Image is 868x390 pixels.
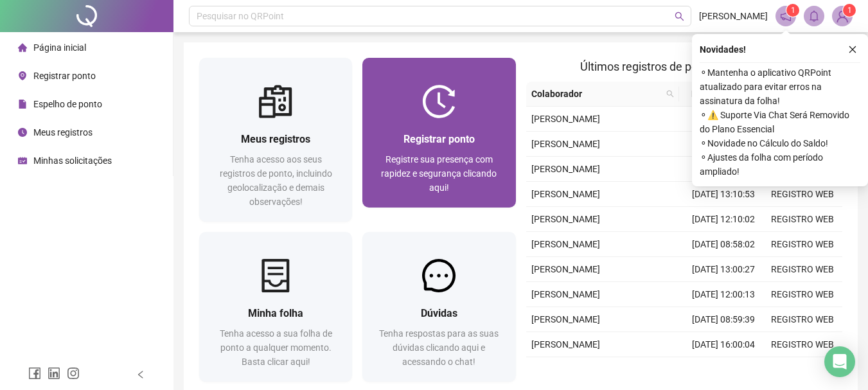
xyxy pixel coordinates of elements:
sup: Atualize o seu contato no menu Meus Dados [843,4,856,17]
td: REGISTRO WEB [763,357,842,382]
span: schedule [18,156,27,165]
span: ⚬ Mantenha o aplicativo QRPoint atualizado para evitar erros na assinatura da folha! [700,66,860,108]
span: close [848,45,857,54]
td: [DATE] 13:00:27 [684,257,763,282]
th: Data/Hora [679,82,756,107]
span: Data/Hora [684,87,740,101]
span: Tenha acesso a sua folha de ponto a qualquer momento. Basta clicar aqui! [220,328,332,367]
td: REGISTRO WEB [763,282,842,307]
span: ⚬ ⚠️ Suporte Via Chat Será Removido do Plano Essencial [700,108,860,136]
td: REGISTRO WEB [763,232,842,257]
span: Registre sua presença com rapidez e segurança clicando aqui! [381,154,497,193]
a: Meus registrosTenha acesso aos seus registros de ponto, incluindo geolocalização e demais observa... [199,58,352,222]
span: [PERSON_NAME] [531,264,600,274]
span: Registrar ponto [33,71,96,81]
span: Tenha respostas para as suas dúvidas clicando aqui e acessando o chat! [379,328,499,367]
td: [DATE] 16:00:04 [684,332,763,357]
span: Espelho de ponto [33,99,102,109]
span: [PERSON_NAME] [531,314,600,324]
span: Meus registros [241,133,310,145]
span: search [675,12,684,21]
td: REGISTRO WEB [763,182,842,207]
span: 1 [847,6,852,15]
span: search [664,84,677,103]
span: Tenha acesso aos seus registros de ponto, incluindo geolocalização e demais observações! [220,154,332,207]
td: [DATE] 12:00:13 [684,282,763,307]
td: [DATE] 16:00:17 [684,157,763,182]
span: ⚬ Ajustes da folha com período ampliado! [700,150,860,179]
td: [DATE] 08:59:39 [684,307,763,332]
sup: 1 [786,4,799,17]
span: [PERSON_NAME] [531,139,600,149]
img: 92118 [833,6,852,26]
span: clock-circle [18,128,27,137]
span: bell [808,10,820,22]
span: [PERSON_NAME] [531,214,600,224]
div: Open Intercom Messenger [824,346,855,377]
span: 1 [791,6,795,15]
td: [DATE] 12:10:02 [684,207,763,232]
span: Minha folha [248,307,303,319]
span: Meus registros [33,127,93,137]
span: search [666,90,674,98]
td: [DATE] 09:02:06 [684,132,763,157]
td: REGISTRO WEB [763,207,842,232]
span: [PERSON_NAME] [531,339,600,350]
span: notification [780,10,792,22]
td: REGISTRO WEB [763,257,842,282]
span: ⚬ Novidade no Cálculo do Saldo! [700,136,860,150]
span: [PERSON_NAME] [531,164,600,174]
td: REGISTRO WEB [763,332,842,357]
span: linkedin [48,367,60,380]
span: [PERSON_NAME] [531,239,600,249]
td: [DATE] 12:00:13 [684,107,763,132]
span: [PERSON_NAME] [699,9,768,23]
span: environment [18,71,27,80]
span: home [18,43,27,52]
span: [PERSON_NAME] [531,189,600,199]
span: Página inicial [33,42,86,53]
td: [DATE] 08:58:02 [684,232,763,257]
a: DúvidasTenha respostas para as suas dúvidas clicando aqui e acessando o chat! [362,232,515,382]
span: [PERSON_NAME] [531,289,600,299]
span: left [136,370,145,379]
td: [DATE] 13:10:53 [684,182,763,207]
td: REGISTRO WEB [763,307,842,332]
span: instagram [67,367,80,380]
span: facebook [28,367,41,380]
span: Minhas solicitações [33,155,112,166]
td: [DATE] 13:08:26 [684,357,763,382]
span: Dúvidas [421,307,457,319]
a: Minha folhaTenha acesso a sua folha de ponto a qualquer momento. Basta clicar aqui! [199,232,352,382]
span: Registrar ponto [403,133,475,145]
span: file [18,100,27,109]
span: Colaborador [531,87,662,101]
a: Registrar pontoRegistre sua presença com rapidez e segurança clicando aqui! [362,58,515,208]
span: [PERSON_NAME] [531,114,600,124]
span: Últimos registros de ponto sincronizados [580,60,788,73]
span: Novidades ! [700,42,746,57]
